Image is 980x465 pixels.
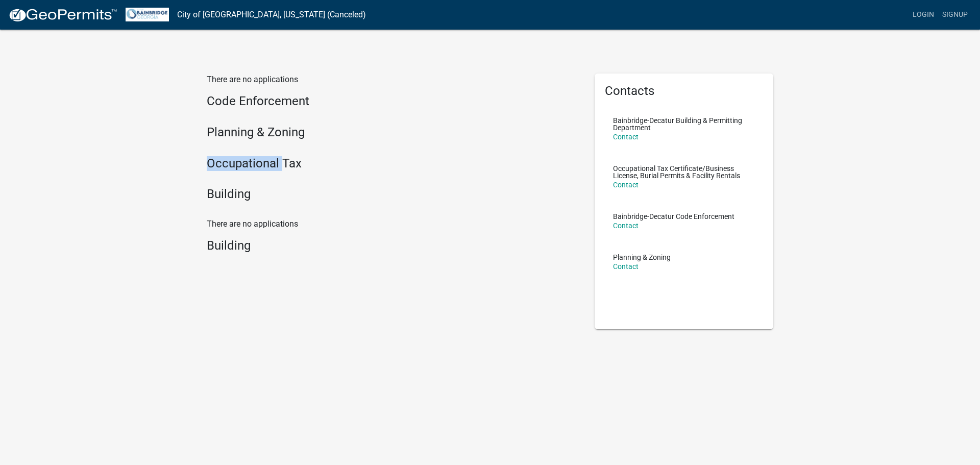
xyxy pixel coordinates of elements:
h5: Contacts [605,84,763,99]
a: Contact [613,222,639,230]
h4: Planning & Zoning [207,125,579,140]
h4: Building [207,238,579,253]
p: Occupational Tax Certificate/Business License, Burial Permits & Facility Rentals [613,165,755,179]
a: Contact [613,262,639,271]
h4: Code Enforcement [207,94,579,109]
a: City of [GEOGRAPHIC_DATA], [US_STATE] (Canceled) [177,6,366,23]
p: Bainbridge-Decatur Building & Permitting Department [613,117,755,131]
a: Signup [938,5,972,25]
a: Contact [613,133,639,141]
img: City of Bainbridge, Georgia (Canceled) [126,8,169,21]
p: There are no applications [207,74,579,86]
a: Contact [613,181,639,189]
p: Bainbridge-Decatur Code Enforcement [613,213,734,220]
p: Planning & Zoning [613,254,671,261]
a: Login [909,5,938,25]
h4: Occupational Tax [207,156,579,171]
p: There are no applications [207,218,579,230]
h4: Building [207,187,579,202]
